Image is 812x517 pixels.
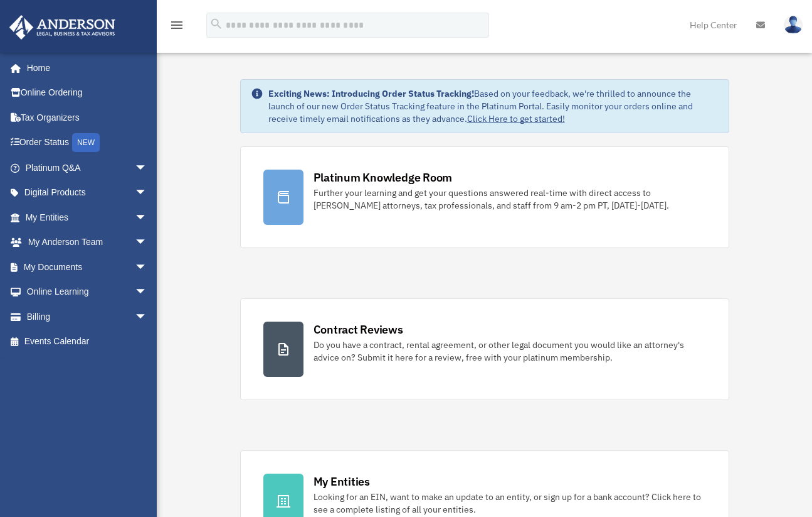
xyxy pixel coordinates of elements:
a: Events Calendar [9,329,166,354]
span: arrow_drop_down [135,254,160,280]
div: Further your learning and get your questions answered real-time with direct access to [PERSON_NAM... [314,187,706,212]
a: Tax Organizers [9,105,166,130]
a: Platinum Knowledge Room Further your learning and get your questions answered real-time with dire... [240,146,729,248]
span: arrow_drop_down [135,205,160,231]
a: Billingarrow_drop_down [9,304,166,329]
a: Platinum Q&Aarrow_drop_down [9,155,166,180]
div: NEW [72,133,100,152]
a: Home [9,55,160,80]
i: search [209,17,223,31]
div: Looking for an EIN, want to make an update to an entity, or sign up for a bank account? Click her... [314,491,706,516]
span: arrow_drop_down [135,180,160,206]
a: Order StatusNEW [9,130,166,156]
span: arrow_drop_down [135,304,160,330]
img: User Pic [784,16,803,34]
a: Online Learningarrow_drop_down [9,280,166,305]
a: Online Ordering [9,80,166,106]
i: menu [169,18,184,33]
div: Based on your feedback, we're thrilled to announce the launch of our new Order Status Tracking fe... [268,87,719,125]
a: My Documentsarrow_drop_down [9,254,166,280]
strong: Exciting News: Introducing Order Status Tracking! [268,88,474,99]
div: Do you have a contract, rental agreement, or other legal document you would like an attorney's ad... [314,339,706,364]
a: Contract Reviews Do you have a contract, rental agreement, or other legal document you would like... [240,298,729,400]
span: arrow_drop_down [135,155,160,181]
a: menu [169,22,184,33]
div: Platinum Knowledge Room [314,170,453,185]
a: Digital Productsarrow_drop_down [9,180,166,205]
a: Click Here to get started! [467,113,565,124]
div: My Entities [314,474,370,489]
span: arrow_drop_down [135,280,160,305]
a: My Entitiesarrow_drop_down [9,205,166,230]
img: Anderson Advisors Platinum Portal [6,15,119,40]
span: arrow_drop_down [135,230,160,256]
div: Contract Reviews [314,322,403,337]
a: My Anderson Teamarrow_drop_down [9,230,166,255]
